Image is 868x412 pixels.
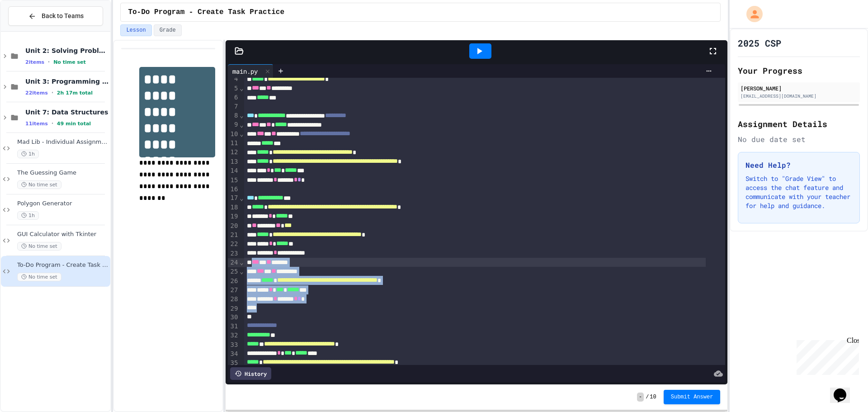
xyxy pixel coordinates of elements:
div: 9 [228,120,239,129]
div: 35 [228,359,239,368]
div: 10 [228,130,239,139]
span: 1h [17,150,39,158]
div: 25 [228,267,239,276]
div: 8 [228,111,239,120]
div: My Account [737,4,765,24]
span: 1h [17,211,39,220]
span: GUI Calculator with Tkinter [17,231,108,238]
span: The Guessing Game [17,169,108,177]
div: 32 [228,331,239,340]
span: 22 items [25,90,48,96]
div: 33 [228,341,239,350]
div: 28 [228,295,239,304]
button: Submit Answer [664,390,721,404]
div: 19 [228,212,239,221]
button: Back to Teams [8,6,103,26]
div: 16 [228,185,239,194]
span: 10 [650,393,656,401]
div: 34 [228,350,239,359]
p: Switch to "Grade View" to access the chat feature and communicate with your teacher for help and ... [745,174,852,210]
span: Mad Lib - Individual Assignment [17,138,108,146]
h2: Your Progress [738,64,860,77]
span: - [637,393,644,402]
span: Submit Answer [671,393,713,401]
button: Lesson [120,24,151,36]
div: 31 [228,322,239,331]
iframe: chat widget [830,376,859,403]
div: [EMAIL_ADDRESS][DOMAIN_NAME] [741,93,857,99]
span: Fold line [239,121,244,128]
span: No time set [17,242,61,251]
span: To-Do Program - Create Task Practice [128,7,284,18]
span: Polygon Generator [17,200,108,208]
div: 26 [228,277,239,286]
span: Fold line [239,194,244,202]
span: Fold line [239,85,244,92]
span: 2 items [25,59,44,65]
div: 18 [228,203,239,212]
div: Chat with us now!Close [4,4,62,57]
span: To-Do Program - Create Task Practice [17,261,108,269]
div: No due date set [738,134,860,145]
div: 11 [228,139,239,148]
span: 2h 17m total [57,90,93,96]
span: / [646,393,649,401]
div: 15 [228,176,239,185]
div: 20 [228,222,239,231]
iframe: chat widget [793,336,859,375]
h2: Assignment Details [738,118,860,130]
div: 30 [228,313,239,322]
div: 5 [228,84,239,93]
div: 13 [228,157,239,166]
span: 11 items [25,121,48,127]
span: Fold line [239,130,244,137]
div: 24 [228,258,239,267]
div: main.py [228,66,262,76]
span: Unit 2: Solving Problems in Computer Science [25,47,108,55]
span: Fold line [239,259,244,266]
div: History [230,367,271,380]
div: 29 [228,304,239,313]
div: 12 [228,148,239,157]
div: 21 [228,231,239,240]
span: • [52,89,53,96]
span: No time set [53,59,86,65]
span: Fold line [239,112,244,119]
button: Grade [154,24,182,36]
div: 23 [228,249,239,258]
div: 7 [228,102,239,111]
span: 49 min total [57,121,91,127]
span: Back to Teams [42,11,84,21]
span: • [52,120,53,127]
span: Unit 7: Data Structures [25,108,108,116]
div: [PERSON_NAME] [741,84,857,92]
h1: 2025 CSP [738,37,781,49]
span: No time set [17,180,61,189]
span: Fold line [239,268,244,275]
div: 14 [228,166,239,175]
div: 22 [228,240,239,249]
div: main.py [228,64,274,78]
span: • [48,58,50,66]
h3: Need Help? [745,160,852,170]
div: 17 [228,194,239,203]
div: 27 [228,286,239,295]
div: 6 [228,93,239,102]
div: 4 [228,75,239,84]
span: Unit 3: Programming with Python [25,77,108,85]
span: No time set [17,273,61,281]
